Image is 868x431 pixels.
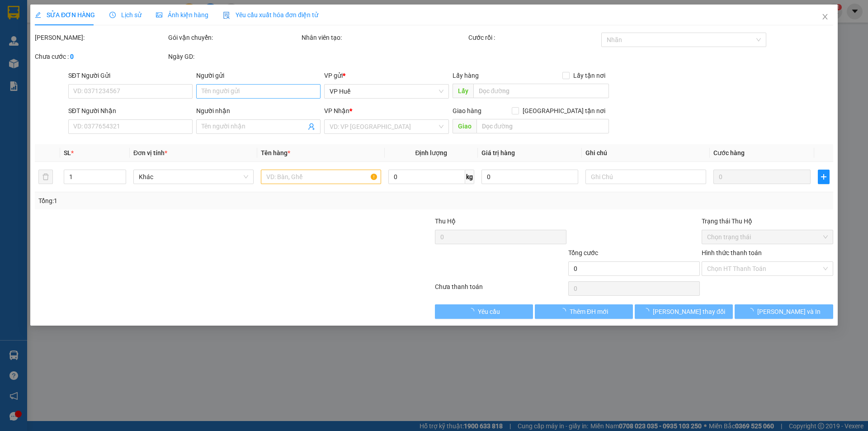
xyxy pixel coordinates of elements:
[453,107,481,114] span: Giao hàng
[434,282,567,298] div: Chưa thanh toán
[156,12,162,18] span: picture
[38,170,53,184] button: delete
[223,12,230,19] img: icon
[465,170,474,184] span: kg
[818,170,830,184] button: plus
[35,12,41,18] span: edit
[570,307,608,317] span: Thêm ĐH mới
[586,170,706,184] input: Ghi Chú
[478,307,500,317] span: Yêu cầu
[156,11,208,19] span: Ảnh kiện hàng
[261,149,290,156] span: Tên hàng
[481,149,515,156] span: Giá trị hàng
[35,33,166,43] div: [PERSON_NAME]:
[38,196,335,206] div: Tổng: 1
[535,304,633,319] button: Thêm ĐH mới
[453,72,479,79] span: Lấy hàng
[747,308,757,314] span: loading
[330,85,443,98] span: VP Huế
[735,304,833,319] button: [PERSON_NAME] và In
[261,170,381,184] input: VD: Bàn, Ghế
[707,230,828,244] span: Chọn trạng thái
[468,33,600,43] div: Cước rồi :
[468,308,478,314] span: loading
[223,11,318,19] span: Yêu cầu xuất hóa đơn điện tử
[476,119,609,133] input: Dọc đường
[168,33,300,43] div: Gói vận chuyển:
[560,308,570,314] span: loading
[35,11,95,19] span: SỬA ĐƠN HÀNG
[702,216,833,226] div: Trạng thái Thu Hộ
[68,106,193,116] div: SĐT Người Nhận
[64,149,71,156] span: SL
[325,71,449,81] div: VP gửi
[713,149,745,156] span: Cước hàng
[582,144,710,162] th: Ghi chú
[713,170,811,184] input: 0
[757,307,821,317] span: [PERSON_NAME] và In
[818,173,829,180] span: plus
[473,84,609,98] input: Dọc đường
[812,5,838,30] button: Close
[570,71,609,81] span: Lấy tận nơi
[453,119,476,133] span: Giao
[435,304,533,319] button: Yêu cầu
[519,106,609,116] span: [GEOGRAPHIC_DATA] tận nơi
[109,11,142,19] span: Lịch sử
[109,12,116,18] span: clock-circle
[139,170,248,184] span: Khác
[168,52,300,62] div: Ngày GD:
[302,33,467,43] div: Nhân viên tạo:
[635,304,733,319] button: [PERSON_NAME] thay đổi
[653,307,725,317] span: [PERSON_NAME] thay đổi
[435,218,456,225] span: Thu Hộ
[643,308,653,314] span: loading
[453,84,473,98] span: Lấy
[133,149,167,156] span: Đơn vị tính
[415,149,448,156] span: Định lượng
[196,106,321,116] div: Người nhận
[35,52,166,62] div: Chưa cước :
[821,13,829,20] span: close
[196,71,321,81] div: Người gửi
[702,249,762,256] label: Hình thức thanh toán
[325,107,350,114] span: VP Nhận
[68,71,193,81] div: SĐT Người Gửi
[308,123,316,130] span: user-add
[70,53,74,60] b: 0
[568,249,598,256] span: Tổng cước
